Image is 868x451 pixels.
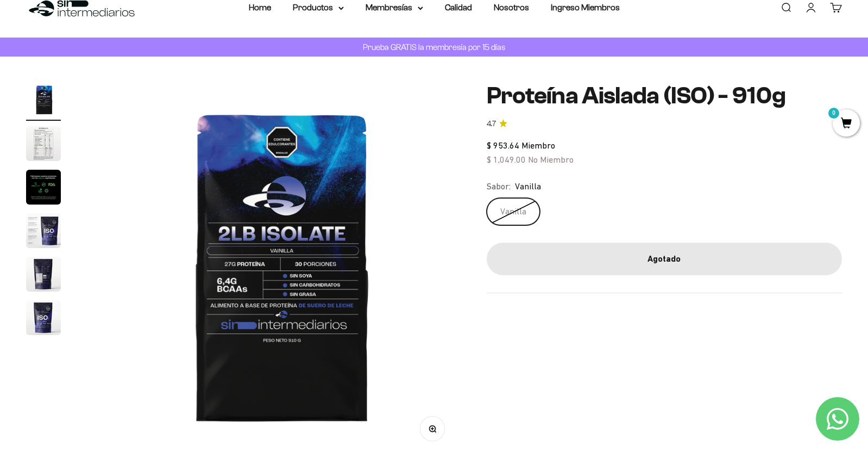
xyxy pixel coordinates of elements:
h1: Proteína Aislada (ISO) - 910g [487,83,842,109]
span: Enviar [178,188,224,206]
button: Ir al artículo 6 [26,300,61,338]
input: Otra (por favor especifica) [36,164,224,182]
button: Ir al artículo 2 [26,126,61,164]
button: Ir al artículo 3 [26,170,61,208]
summary: Membresías [366,1,423,15]
legend: Sabor: [487,180,511,194]
span: Miembro [521,140,555,150]
img: Proteína Aislada (ISO) - 910g [26,170,61,205]
p: Para decidirte a comprar este suplemento, ¿qué información específica sobre su pureza, origen o c... [13,17,225,67]
div: País de origen de ingredientes [13,98,225,117]
button: Ir al artículo 4 [26,213,61,251]
img: Proteína Aislada (ISO) - 910g [26,257,61,292]
span: Vanilla [515,180,541,194]
span: $ 953.64 [487,140,519,150]
a: Nosotros [494,3,529,12]
span: No Miembro [528,155,574,164]
a: 4.74.7 de 5.0 estrellas [487,118,842,130]
img: Proteína Aislada (ISO) - 910g [26,213,61,248]
summary: Productos [293,1,344,15]
mark: 0 [827,107,840,120]
p: Prueba GRATIS la membresía por 15 días [360,40,508,54]
div: Agotado [508,252,820,266]
a: Ingreso Miembros [551,3,620,12]
div: Certificaciones de calidad [13,120,225,139]
img: Proteína Aislada (ISO) - 910g [26,126,61,161]
span: 4.7 [487,118,496,130]
span: $ 1,049.00 [487,155,526,164]
button: Ir al artículo 1 [26,83,61,121]
a: 0 [833,118,860,130]
div: Comparativa con otros productos similares [13,141,225,160]
img: Proteína Aislada (ISO) - 910g [26,300,61,335]
img: Proteína Aislada (ISO) - 910g [26,83,61,118]
button: Ir al artículo 5 [26,257,61,295]
a: Calidad [445,3,472,12]
button: Enviar [177,188,225,206]
a: Home [249,3,271,12]
div: Detalles sobre ingredientes "limpios" [13,76,225,95]
button: Agotado [487,243,842,275]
